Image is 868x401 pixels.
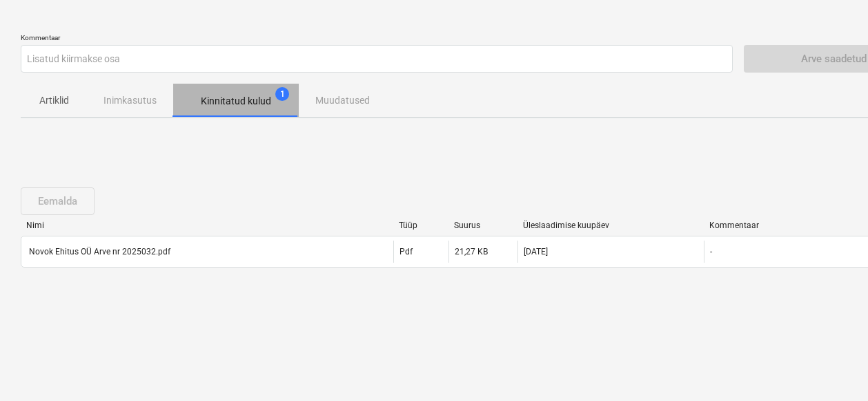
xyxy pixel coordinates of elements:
[455,247,488,257] div: 21,27 KB
[26,221,388,230] div: Nimi
[710,247,712,257] div: -
[275,87,289,101] span: 1
[523,221,698,230] div: Üleslaadimise kuupäev
[29,247,170,257] font: Novok Ehitus OÜ Arve nr 2025032.pdf
[400,247,413,257] div: Pdf
[37,93,70,108] p: Artiklid
[454,221,512,230] div: Suurus
[524,247,548,257] div: [DATE]
[399,221,443,230] div: Tüüp
[21,33,733,45] p: Kommentaar
[201,94,271,109] p: Kinnitatud kulud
